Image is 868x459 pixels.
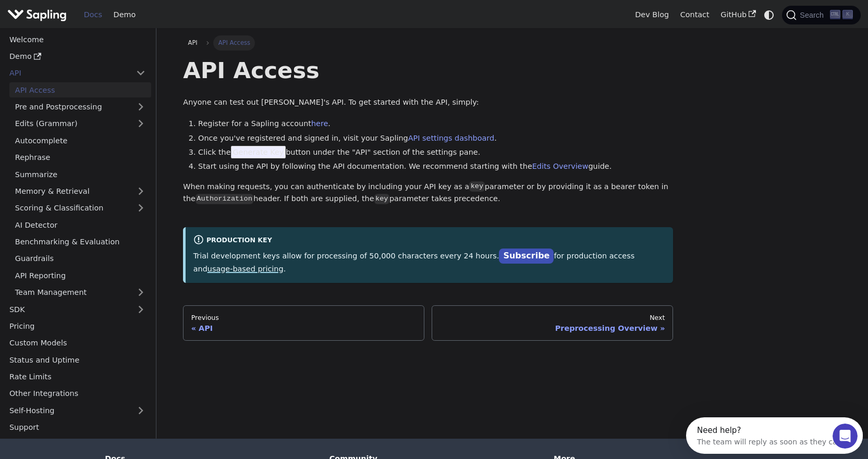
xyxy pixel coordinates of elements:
a: Memory & Retrieval [9,184,151,199]
a: API [4,66,130,81]
a: Rate Limits [4,369,151,384]
span: Generate Key [231,146,286,158]
div: Next [440,314,665,322]
a: GitHub [715,7,761,23]
a: Pricing [4,319,151,334]
li: Start using the API by following the API documentation. We recommend starting with the guide. [198,160,673,173]
a: SDK [4,302,130,317]
div: The team will reply as soon as they can [11,17,156,28]
a: PreviousAPI [183,305,424,341]
a: Edits Overview [532,162,589,170]
a: AI Detector [9,217,151,232]
kbd: K [842,10,853,19]
p: Anyone can test out [PERSON_NAME]'s API. To get started with the API, simply: [183,96,673,109]
code: Authorization [195,194,253,204]
a: Custom Models [4,336,151,351]
a: API Reporting [9,268,151,283]
a: here [311,119,328,128]
a: Demo [4,49,151,64]
a: Self-Hosting [4,403,151,418]
div: Previous [191,314,417,322]
iframe: Intercom live chat [833,424,858,449]
li: Click the button under the "API" section of the settings pane. [198,146,673,159]
a: Rephrase [9,150,151,165]
li: Register for a Sapling account . [198,118,673,130]
a: Team Management [9,285,151,300]
div: Production Key [193,234,666,247]
a: Sapling.ai [7,7,70,22]
a: NextPreprocessing Overview [432,305,673,341]
a: Summarize [9,167,151,182]
span: API Access [213,35,255,50]
a: API settings dashboard [408,134,494,142]
button: Expand sidebar category 'SDK' [130,302,151,317]
a: Subscribe [499,249,554,264]
div: Need help? [11,9,156,17]
code: key [469,181,484,192]
a: Support [4,420,151,435]
a: Demo [108,7,141,23]
nav: Docs pages [183,305,673,341]
div: API [191,324,417,333]
a: Status and Uptime [4,352,151,367]
a: Autocomplete [9,133,151,148]
button: Search (Ctrl+K) [782,6,860,24]
button: Switch between dark and light mode (currently system mode) [762,7,777,22]
div: Open Intercom Messenger [4,4,187,33]
div: Preprocessing Overview [440,324,665,333]
a: API [183,35,202,50]
p: When making requests, you can authenticate by including your API key as a parameter or by providi... [183,181,673,206]
a: Dev Blog [629,7,674,23]
a: Contact [675,7,715,23]
span: Search [797,11,830,19]
h1: API Access [183,56,673,84]
a: usage-based pricing [207,265,284,273]
a: Edits (Grammar) [9,116,151,131]
a: Pre and Postprocessing [9,100,151,115]
button: Collapse sidebar category 'API' [130,66,151,81]
a: Guardrails [9,251,151,266]
img: Sapling.ai [7,7,67,22]
a: API Access [9,82,151,97]
a: Welcome [4,32,151,47]
nav: Breadcrumbs [183,35,673,50]
p: Trial development keys allow for processing of 50,000 characters every 24 hours. for production a... [193,249,666,275]
li: Once you've registered and signed in, visit your Sapling . [198,132,673,145]
a: Benchmarking & Evaluation [9,234,151,250]
a: Other Integrations [4,386,151,401]
a: Scoring & Classification [9,201,151,216]
iframe: Intercom live chat discovery launcher [686,417,863,454]
code: key [374,194,389,204]
span: API [188,39,198,46]
a: Docs [78,7,108,23]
